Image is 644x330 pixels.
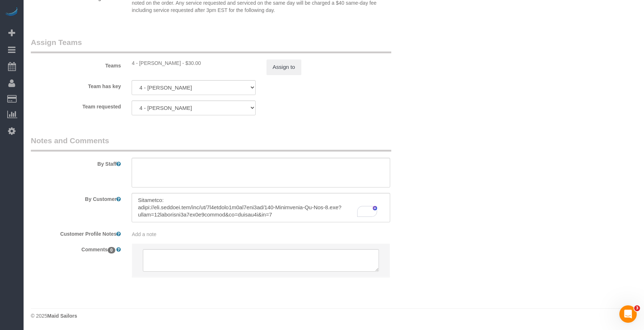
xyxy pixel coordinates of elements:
[4,7,19,17] img: Automaid Logo
[132,193,390,223] textarea: To enrich screen reader interactions, please activate Accessibility in Grammarly extension settings
[31,312,637,319] div: © 2025
[25,243,126,253] label: Comments
[25,80,126,90] label: Team has key
[634,305,640,311] span: 3
[619,305,637,323] iframe: Intercom live chat
[25,228,126,238] label: Customer Profile Notes
[132,59,255,67] div: 1 hour x $30.00/hour
[132,231,156,237] span: Add a note
[25,158,126,168] label: By Staff
[25,59,126,69] label: Teams
[47,313,77,319] strong: Maid Sailors
[25,193,126,203] label: By Customer
[108,247,115,253] span: 0
[267,59,301,75] button: Assign to
[31,135,391,152] legend: Notes and Comments
[31,37,391,53] legend: Assign Teams
[25,100,126,110] label: Team requested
